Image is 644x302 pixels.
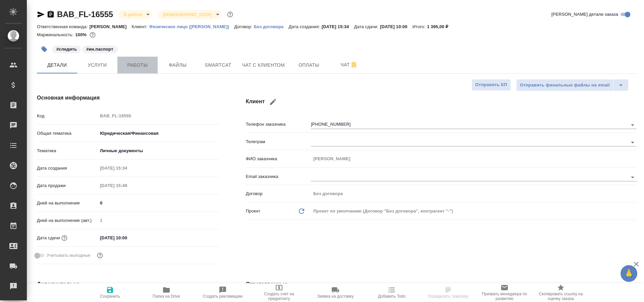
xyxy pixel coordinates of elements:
p: Дата сдачи: [354,24,380,29]
span: ин.паспорт [82,46,118,52]
p: Дней на выполнение (авт.) [37,217,98,224]
input: Пустое поле [98,216,219,225]
span: Определить тематику [428,294,468,299]
p: Без договора [254,24,289,29]
button: Создать рекламацию [195,283,251,302]
span: Учитывать выходные [47,252,91,259]
h4: Дополнительно [37,280,219,288]
span: Отправить КП [475,81,507,89]
span: Чат с клиентом [242,61,285,69]
p: #следить [56,46,77,53]
p: Договор: [234,24,254,29]
a: Физическое лицо ([PERSON_NAME]) [149,23,234,29]
button: Если добавить услуги и заполнить их объемом, то дата рассчитается автоматически [60,234,69,242]
span: Заявка на доставку [317,294,354,299]
span: Добавить Todo [378,294,406,299]
span: Оплаты [293,61,325,69]
button: Доп статусы указывают на важность/срочность заказа [226,10,234,19]
p: Общая тематика [37,130,98,137]
button: Выбери, если сб и вс нужно считать рабочими днями для выполнения заказа. [96,251,104,260]
p: Итого: [413,24,427,29]
button: Open [628,138,637,147]
h4: Ответственные [246,280,637,288]
span: Призвать менеджера по развитию [480,292,529,301]
p: Маржинальность: [37,32,75,37]
a: BAB_FL-16555 [57,10,113,19]
button: Папка на Drive [138,283,195,302]
span: Создать рекламацию [203,294,243,299]
div: split button [516,79,629,91]
p: Телефон заказчика [246,121,311,128]
span: Сохранить [100,294,120,299]
p: Дата сдачи [37,235,60,241]
button: В работе [122,12,144,17]
div: Личные документы [98,145,219,157]
p: Телеграм [246,138,311,145]
p: Дата создания: [288,24,321,29]
p: Дней на выполнение [37,200,98,206]
input: Пустое поле [98,111,219,121]
button: Призвать менеджера по развитию [476,283,533,302]
p: 1 395,00 ₽ [427,24,453,29]
div: Юридическая/Финансовая [98,128,219,139]
div: В работе [118,10,152,19]
button: 🙏 [621,265,637,282]
span: Папка на Drive [153,294,180,299]
h4: Клиент [246,94,637,110]
svg: Отписаться [350,61,358,69]
p: Тематика [37,147,98,154]
span: Файлы [162,61,194,69]
span: Скопировать ссылку на оценку заказа [537,292,585,301]
button: Скопировать ссылку [47,10,55,18]
button: Отправить КП [472,79,511,91]
span: Smartcat [202,61,234,69]
a: Без договора [254,23,289,29]
p: Email заказчика [246,173,311,180]
span: Чат [333,61,365,69]
button: Сохранить [82,283,138,302]
p: Физическое лицо ([PERSON_NAME]) [149,24,234,29]
p: [DATE] 15:34 [322,24,354,29]
button: 0.70 RUB; [88,31,97,39]
span: Создать счет на предоплату [255,292,303,301]
input: Пустое поле [98,181,156,190]
button: Open [628,173,637,182]
p: #ин.паспорт [86,46,113,53]
button: Open [628,120,637,130]
span: следить [52,46,82,52]
p: Проект [246,208,261,215]
p: ФИО заказчика [246,156,311,162]
button: [DEMOGRAPHIC_DATA] [161,12,213,17]
p: Дата создания [37,165,98,172]
button: Скопировать ссылку для ЯМессенджера [37,10,45,18]
div: Проект по умолчанию (Договор "Без договора", контрагент "-") [311,205,637,217]
input: Пустое поле [311,154,637,164]
h4: Основная информация [37,94,219,102]
span: Отправить финальные файлы на email [520,81,610,89]
div: В работе [157,10,221,19]
span: Услуги [81,61,113,69]
p: [PERSON_NAME] [90,24,132,29]
input: ✎ Введи что-нибудь [98,233,156,243]
span: Работы [121,61,154,69]
span: [PERSON_NAME] детали заказа [551,11,618,18]
button: Создать счет на предоплату [251,283,307,302]
button: Добавить тэг [37,42,52,57]
span: 🙏 [623,266,635,281]
button: Определить тематику [420,283,476,302]
input: Пустое поле [98,163,156,173]
input: ✎ Введи что-нибудь [98,198,219,208]
button: Добавить Todo [364,283,420,302]
button: Отправить финальные файлы на email [516,79,613,91]
button: Заявка на доставку [307,283,364,302]
p: Ответственная команда: [37,24,90,29]
p: Дата продажи [37,182,98,189]
p: Договор [246,190,311,197]
p: Код [37,113,98,119]
p: [DATE] 10:00 [380,24,413,29]
p: Клиент: [132,24,149,29]
input: Пустое поле [311,189,637,198]
span: Детали [41,61,73,69]
p: 100% [75,32,88,37]
button: Скопировать ссылку на оценку заказа [533,283,589,302]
